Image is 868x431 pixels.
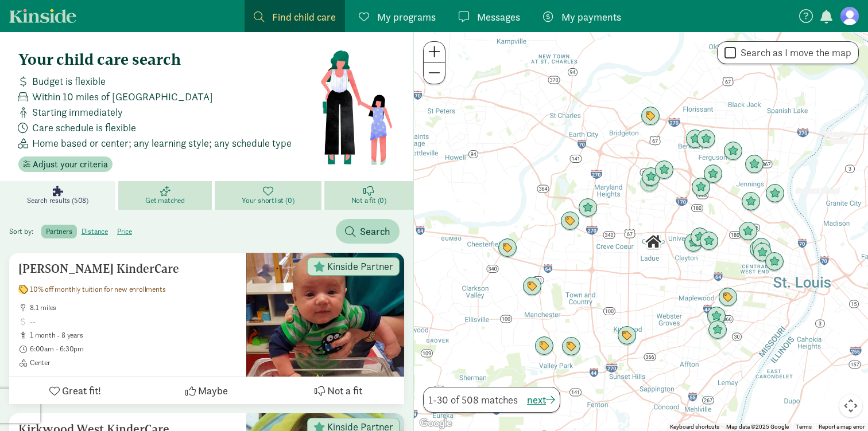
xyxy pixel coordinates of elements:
[272,9,336,25] span: Find child care
[690,228,710,247] div: Click to see details
[718,288,738,307] div: Click to see details
[561,337,581,356] div: Click to see details
[327,383,362,398] span: Not a fit
[685,130,705,149] div: Click to see details
[32,73,106,89] span: Budget is flexible
[18,156,113,173] button: Adjust your criteria
[9,377,141,404] button: Great fit!
[242,196,294,205] span: Your shortlist (0)
[765,252,784,272] div: Click to see details
[417,416,455,431] img: Google
[32,135,292,151] span: Home based or center; any learning style; any schedule type
[9,226,40,236] span: Sort by:
[327,261,393,272] span: Kinside Partner
[77,225,113,238] label: distance
[640,173,659,193] div: Click to see details
[738,222,758,241] div: Click to see details
[18,50,320,69] h4: Your child care search
[32,120,136,135] span: Care schedule is flexible
[707,307,726,326] div: Click to see details
[726,424,789,430] span: Map data ©2025 Google
[684,233,703,253] div: Click to see details
[336,219,400,244] button: Search
[534,336,554,356] div: Click to see details
[113,225,137,238] label: price
[62,383,101,398] span: Great fit!
[578,198,598,218] div: Click to see details
[118,181,215,210] a: Get matched
[696,130,716,149] div: Click to see details
[561,9,621,25] span: My payments
[141,377,272,404] button: Maybe
[428,392,518,408] span: 1-30 of 508 matches
[527,392,555,408] button: next
[417,416,455,431] a: Open this area in Google Maps (opens a new window)
[477,9,520,25] span: Messages
[617,326,637,346] div: Click to see details
[796,424,812,430] a: Terms
[215,181,324,210] a: Your shortlist (0)
[819,424,865,430] a: Report a map error
[30,331,237,340] span: 1 month - 8 years
[691,178,711,197] div: Click to see details
[145,196,185,205] span: Get matched
[560,211,580,231] div: Click to see details
[839,394,862,417] button: Map camera controls
[198,383,228,398] span: Maybe
[522,277,542,296] div: Click to see details
[699,232,719,251] div: Click to see details
[749,240,769,259] div: Click to see details
[765,184,785,203] div: Click to see details
[41,225,76,238] label: partners
[30,344,237,354] span: 6:00am - 6:30pm
[33,158,108,171] span: Adjust your criteria
[751,238,771,257] div: Click to see details
[30,358,237,367] span: Center
[18,262,237,276] h5: [PERSON_NAME] KinderCare
[703,164,723,184] div: Click to see details
[377,9,436,25] span: My programs
[741,192,761,211] div: Click to see details
[644,232,663,252] div: Click to see details
[360,224,390,239] span: Search
[32,104,123,120] span: Starting immediately
[723,142,743,161] div: Click to see details
[641,107,660,126] div: Click to see details
[654,160,674,180] div: Click to see details
[9,9,76,23] a: Kinside
[641,167,661,187] div: Click to see details
[745,155,764,174] div: Click to see details
[351,196,386,205] span: Not a fit (0)
[30,285,165,294] span: 10% off monthly tuition for new enrollments
[753,243,772,262] div: Click to see details
[27,196,88,205] span: Search results (508)
[498,238,517,258] div: Click to see details
[32,89,213,104] span: Within 10 miles of [GEOGRAPHIC_DATA]
[670,423,719,431] button: Keyboard shortcuts
[30,303,237,312] span: 8.1 miles
[324,181,414,210] a: Not a fit (0)
[708,320,727,340] div: Click to see details
[273,377,404,404] button: Not a fit
[736,46,851,60] label: Search as I move the map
